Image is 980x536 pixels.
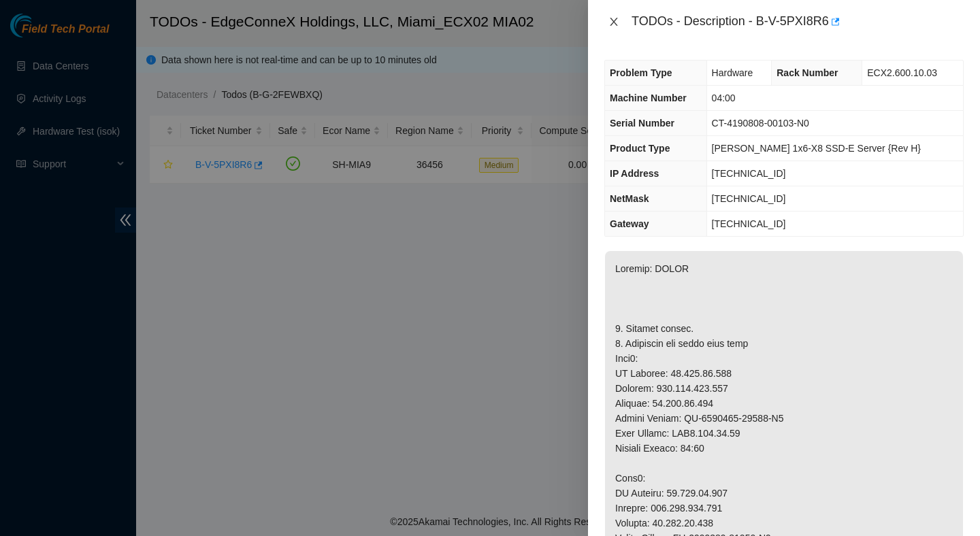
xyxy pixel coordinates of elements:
span: [TECHNICAL_ID] [712,218,786,229]
span: CT-4190808-00103-N0 [712,118,809,129]
span: 04:00 [712,93,736,103]
span: NetMask [610,193,649,204]
span: Machine Number [610,93,687,103]
span: Gateway [610,218,649,229]
span: [PERSON_NAME] 1x6-X8 SSD-E Server {Rev H} [712,143,921,154]
span: [TECHNICAL_ID] [712,193,786,204]
span: Serial Number [610,118,674,129]
span: ECX2.600.10.03 [867,67,937,78]
span: Problem Type [610,67,672,78]
span: Rack Number [777,67,838,78]
div: TODOs - Description - B-V-5PXI8R6 [632,11,964,33]
span: Hardware [712,67,753,78]
span: [TECHNICAL_ID] [712,168,786,179]
span: close [608,16,619,27]
span: IP Address [610,168,659,179]
button: Close [604,16,623,29]
span: Product Type [610,143,670,154]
